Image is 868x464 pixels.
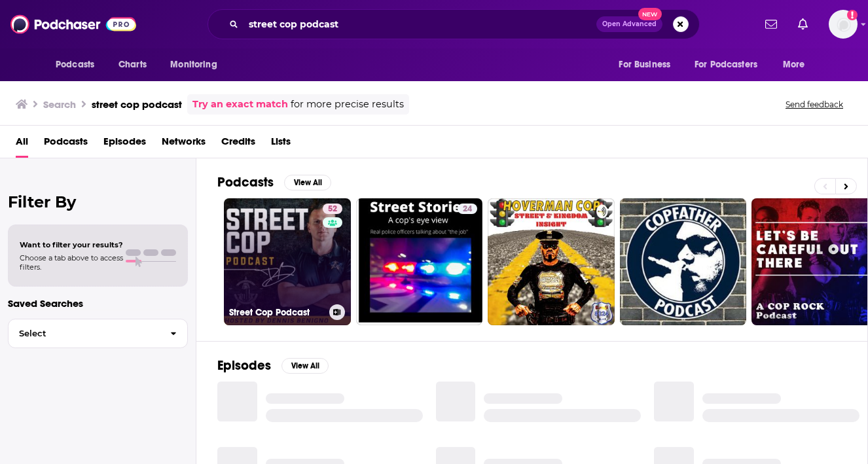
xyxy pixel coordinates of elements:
[224,198,351,325] a: 52Street Cop Podcast
[602,21,657,27] span: Open Advanced
[208,9,700,39] div: Search podcasts, credits, & more...
[44,131,88,158] a: Podcasts
[284,175,331,190] button: View All
[192,97,288,112] a: Try an exact match
[161,52,234,77] button: open menu
[8,192,188,211] h2: Filter By
[217,174,274,190] h2: Podcasts
[20,253,123,272] span: Choose a tab above to access filters.
[760,13,782,35] a: Show notifications dropdown
[43,98,76,111] h3: Search
[217,174,331,190] a: PodcastsView All
[323,204,342,214] a: 52
[596,16,662,32] button: Open AdvancedNew
[162,131,206,158] a: Networks
[829,10,858,39] img: User Profile
[609,52,687,77] button: open menu
[847,10,858,20] svg: Add a profile image
[328,203,337,216] span: 52
[56,56,94,74] span: Podcasts
[458,204,477,214] a: 24
[221,131,255,158] a: Credits
[291,97,404,112] span: for more precise results
[829,10,858,39] button: Show profile menu
[695,56,757,74] span: For Podcasters
[356,198,483,325] a: 24
[281,358,329,374] button: View All
[10,12,136,37] img: Podchaser - Follow, Share and Rate Podcasts
[8,297,188,310] p: Saved Searches
[638,8,662,20] span: New
[9,329,160,338] span: Select
[229,307,324,318] h3: Street Cop Podcast
[686,52,776,77] button: open menu
[244,14,596,35] input: Search podcasts, credits, & more...
[774,52,822,77] button: open menu
[217,357,329,374] a: EpisodesView All
[463,203,472,216] span: 24
[271,131,291,158] a: Lists
[92,98,182,111] h3: street cop podcast
[619,56,670,74] span: For Business
[16,131,28,158] a: All
[46,52,111,77] button: open menu
[110,52,154,77] a: Charts
[782,99,847,110] button: Send feedback
[783,56,805,74] span: More
[829,10,858,39] span: Logged in as mgehrig2
[8,319,188,348] button: Select
[793,13,813,35] a: Show notifications dropdown
[118,56,147,74] span: Charts
[170,56,217,74] span: Monitoring
[217,357,271,374] h2: Episodes
[20,240,123,249] span: Want to filter your results?
[103,131,146,158] a: Episodes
